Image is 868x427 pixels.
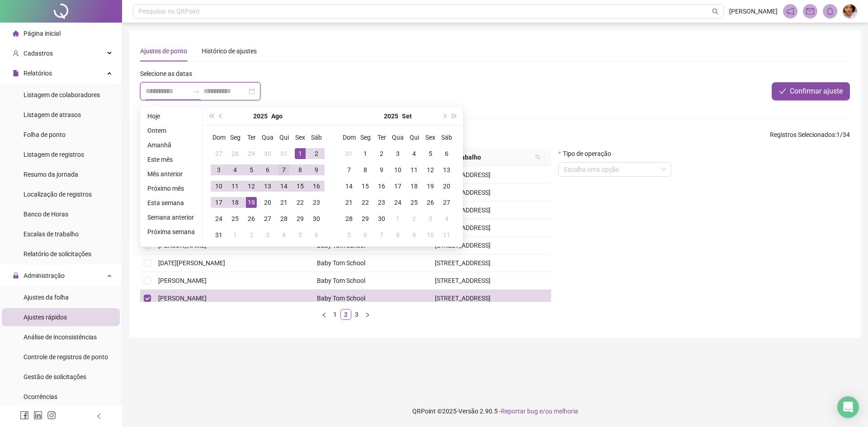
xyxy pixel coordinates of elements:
span: swap-right [193,88,200,95]
td: 2025-09-16 [373,178,390,194]
div: 2 [246,230,257,240]
td: 2025-08-08 [292,162,308,178]
td: 2025-10-05 [341,227,357,243]
span: Localização de registros [24,191,92,198]
div: 10 [392,164,403,175]
li: 1 [330,309,340,320]
td: 2025-08-17 [211,194,227,211]
div: 5 [295,230,306,240]
td: 2025-09-09 [373,162,390,178]
td: 2025-09-07 [341,162,357,178]
div: 1 [360,148,371,159]
div: 24 [213,213,224,224]
span: Cadastros [24,50,53,57]
div: 9 [376,164,387,175]
div: 28 [230,148,241,159]
td: 2025-09-01 [227,227,243,243]
span: user-add [13,50,19,56]
div: 19 [246,197,257,208]
th: Qui [276,129,292,145]
th: Sex [292,129,308,145]
div: 8 [392,230,403,240]
li: Página anterior [319,309,330,320]
td: 2025-07-29 [243,145,259,162]
div: 15 [360,181,371,192]
td: 2025-08-22 [292,194,308,211]
div: 8 [360,164,371,175]
div: 3 [262,230,273,240]
div: 11 [230,181,241,192]
td: 2025-09-15 [357,178,373,194]
span: Baby Tom School [317,277,365,284]
span: file [13,70,19,76]
div: 14 [278,181,289,192]
td: 2025-10-10 [422,227,439,243]
td: 2025-09-25 [406,194,422,211]
td: 2025-09-10 [390,162,406,178]
span: left [321,312,327,318]
div: 11 [409,164,420,175]
div: 1 [295,148,306,159]
span: Baby Tom School [317,259,365,267]
div: 15 [295,181,306,192]
span: left [96,413,102,419]
div: 1 [230,230,241,240]
span: lock [13,272,19,279]
td: 2025-10-04 [439,211,455,227]
th: Seg [357,129,373,145]
th: Sáb [439,129,455,145]
th: Sáb [308,129,325,145]
span: Folha de ponto [24,131,66,138]
li: Próxima semana [144,226,198,237]
li: Este mês [144,154,198,165]
span: right [365,312,370,318]
div: 14 [344,181,354,192]
td: 2025-09-02 [373,145,390,162]
span: Banco de Horas [24,211,68,218]
li: Próximo mês [144,183,198,194]
div: 25 [230,213,241,224]
div: 22 [360,197,371,208]
span: Página inicial [24,30,61,37]
button: month panel [271,107,283,125]
span: : 1 / 34 [770,130,850,144]
td: 2025-08-25 [227,211,243,227]
td: 2025-09-13 [439,162,455,178]
td: 2025-10-11 [439,227,455,243]
td: 2025-07-28 [227,145,243,162]
div: 20 [441,181,452,192]
div: 9 [409,230,420,240]
div: 27 [262,213,273,224]
td: 2025-08-02 [308,145,325,162]
td: 2025-09-21 [341,194,357,211]
div: 25 [409,197,420,208]
div: 7 [344,164,354,175]
div: 16 [311,181,322,192]
div: 6 [441,148,452,159]
th: Ter [373,129,390,145]
div: 4 [441,213,452,224]
td: 2025-08-06 [259,162,276,178]
span: Listagem de atrasos [24,111,81,118]
div: 24 [392,197,403,208]
div: 10 [213,181,224,192]
span: Gestão de solicitações [24,373,86,380]
td: 2025-09-28 [341,211,357,227]
td: 2025-08-15 [292,178,308,194]
td: 2025-10-07 [373,227,390,243]
td: 2025-08-20 [259,194,276,211]
span: [STREET_ADDRESS] [435,242,491,249]
td: 2025-09-23 [373,194,390,211]
td: 2025-09-24 [390,194,406,211]
td: 2025-08-29 [292,211,308,227]
div: 10 [425,230,436,240]
td: 2025-08-26 [243,211,259,227]
td: 2025-08-21 [276,194,292,211]
span: search [533,150,542,164]
button: prev-year [216,107,226,125]
button: year panel [384,107,398,125]
span: [STREET_ADDRESS] [435,277,491,284]
td: 2025-07-27 [211,145,227,162]
th: Dom [211,129,227,145]
div: Ajustes de ponto [140,46,187,56]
